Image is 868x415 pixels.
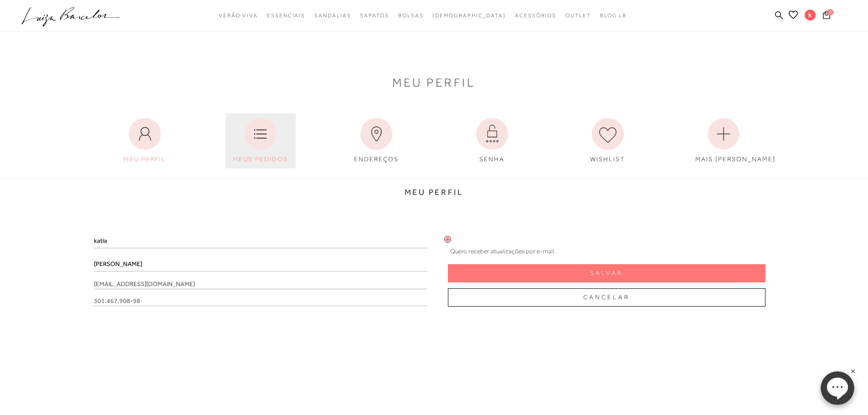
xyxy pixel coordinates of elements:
a: categoryNavScreenReaderText [267,7,305,24]
span: WISHLIST [590,155,625,163]
span: BLOG LB [600,12,627,19]
a: categoryNavScreenReaderText [360,7,389,24]
span: [DEMOGRAPHIC_DATA] [432,12,506,19]
a: categoryNavScreenReaderText [398,7,424,24]
a: noSubCategoriesText [432,7,506,24]
span: [EMAIL_ADDRESS][DOMAIN_NAME] [94,279,427,289]
span: k [805,10,816,20]
a: MEUS PEDIDOS [226,113,296,169]
a: SENHA [457,113,527,169]
span: 0 [827,9,833,15]
span: Bolsas [398,12,424,19]
a: MEU PERFIL [110,113,180,169]
span: SENHA [479,155,504,163]
a: ENDEREÇOS [341,113,411,169]
span: 301.467.908-98 [94,296,427,306]
a: BLOG LB [600,7,627,24]
span: Cancelar [583,293,630,302]
a: categoryNavScreenReaderText [219,7,258,24]
span: Verão Viva [219,12,258,19]
span: Sapatos [360,12,389,19]
span: Acessórios [515,12,556,19]
span: MEUS PEDIDOS [233,155,288,163]
span: MAIS [PERSON_NAME] [695,155,776,163]
button: Salvar [448,264,765,282]
input: Nome [94,233,427,248]
button: k [801,9,820,23]
button: 0 [820,10,833,22]
span: Outlet [565,12,591,19]
a: categoryNavScreenReaderText [515,7,556,24]
span: Quero receber atualizações por e-mail. [450,247,555,255]
span: Essenciais [267,12,305,19]
span: Meu Perfil [392,78,476,87]
span: ENDEREÇOS [354,155,399,163]
a: categoryNavScreenReaderText [314,7,351,24]
input: Sobrenome [94,256,427,272]
span: Salvar [590,269,623,277]
span: MEU PERFIL [123,155,166,163]
a: categoryNavScreenReaderText [565,7,591,24]
a: WISHLIST [573,113,643,169]
span: Sandálias [314,12,351,19]
button: Cancelar [448,288,765,307]
a: MAIS [PERSON_NAME] [688,113,759,169]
